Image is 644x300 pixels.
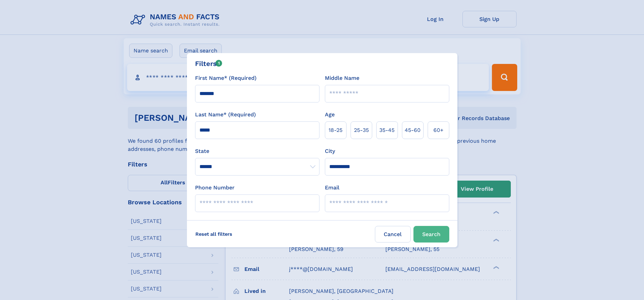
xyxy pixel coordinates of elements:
[195,59,222,69] div: Filters
[195,147,319,155] label: State
[405,126,421,134] span: 45‑60
[329,126,342,134] span: 18‑25
[379,126,395,134] span: 35‑45
[375,226,411,243] label: Cancel
[325,111,335,119] label: Age
[195,74,257,82] label: First Name* (Required)
[325,184,339,192] label: Email
[191,226,237,242] label: Reset all filters
[195,111,256,119] label: Last Name* (Required)
[354,126,369,134] span: 25‑35
[413,226,449,243] button: Search
[325,147,335,155] label: City
[195,184,235,192] label: Phone Number
[325,74,359,82] label: Middle Name
[433,126,444,134] span: 60+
